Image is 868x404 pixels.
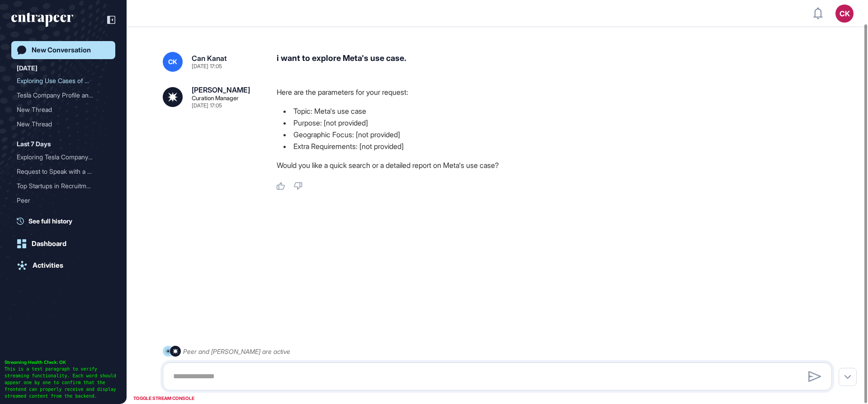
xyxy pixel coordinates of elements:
[277,117,839,129] li: Purpose: [not provided]
[17,179,103,193] div: Top Startups in Recruitme...
[32,240,66,248] div: Dashboard
[192,86,250,93] div: [PERSON_NAME]
[192,95,239,101] div: Curation Manager
[835,5,854,23] button: CK
[17,117,110,131] div: New Thread
[17,179,110,193] div: Top Startups in Recruitment Technology
[277,105,839,117] li: Topic: Meta's use case
[17,63,38,74] div: [DATE]
[17,88,103,102] div: Tesla Company Profile and...
[17,164,110,179] div: Request to Speak with a Scout Manager
[17,117,103,131] div: New Thread
[17,102,110,117] div: New Thread
[17,216,115,226] a: See full history
[17,139,51,149] div: Last 7 Days
[17,164,103,179] div: Request to Speak with a S...
[192,103,222,108] div: [DATE] 17:05
[168,58,177,65] span: CK
[11,41,115,59] a: New Conversation
[11,235,115,253] a: Dashboard
[17,150,110,164] div: Exploring Tesla Company Profile
[17,193,103,208] div: Peer
[17,88,110,102] div: Tesla Company Profile and Detailed Insights
[183,346,290,357] div: Peer and [PERSON_NAME] are active
[32,46,91,54] div: New Conversation
[17,193,110,208] div: Peer
[33,261,63,269] div: Activities
[17,74,110,88] div: Exploring Use Cases of Meta
[28,216,72,226] span: See full history
[277,52,839,72] div: i want to explore Meta's use case.
[17,150,103,164] div: Exploring Tesla Company P...
[192,64,222,69] div: [DATE] 17:05
[192,55,227,62] div: Can Kanat
[17,74,103,88] div: Exploring Use Cases of Me...
[277,159,839,171] p: Would you like a quick search or a detailed report on Meta's use case?
[17,102,103,117] div: New Thread
[277,86,839,98] p: Here are the parameters for your request:
[277,129,839,140] li: Geographic Focus: [not provided]
[11,256,115,274] a: Activities
[131,393,197,404] div: TOGGLE STREAM CONSOLE
[277,140,839,152] li: Extra Requirements: [not provided]
[11,13,73,27] div: entrapeer-logo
